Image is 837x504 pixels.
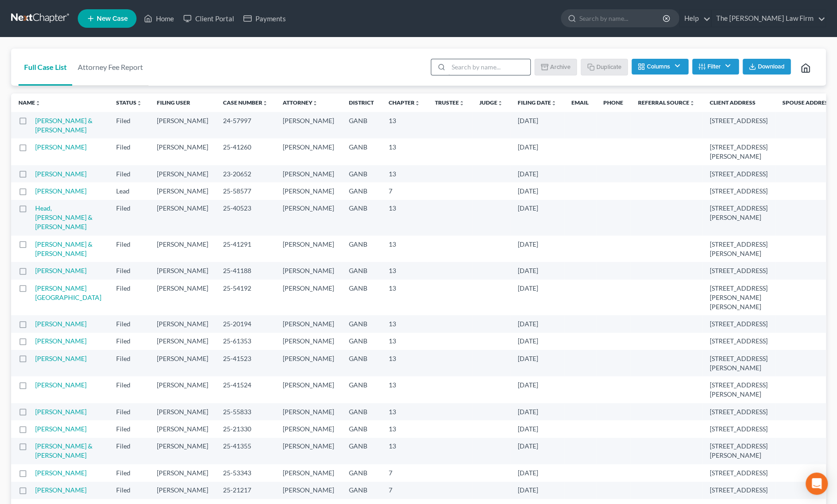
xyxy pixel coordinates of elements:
td: Filed [109,262,149,279]
td: 25-21217 [216,482,275,499]
td: Filed [109,165,149,182]
a: [PERSON_NAME] & [PERSON_NAME] [35,117,93,134]
a: [PERSON_NAME] [35,425,87,433]
td: [PERSON_NAME] [275,403,341,420]
td: Filed [109,350,149,376]
td: GANB [341,138,381,165]
td: [STREET_ADDRESS] [702,182,775,199]
a: [PERSON_NAME] & [PERSON_NAME] [35,240,93,257]
a: The [PERSON_NAME] Law Firm [712,10,825,27]
td: Filed [109,438,149,464]
td: [PERSON_NAME] [275,333,341,350]
td: GANB [341,350,381,376]
td: 25-55833 [216,403,275,420]
td: Filed [109,420,149,437]
td: 13 [381,280,428,315]
td: [DATE] [510,333,564,350]
td: Filed [109,376,149,403]
input: Search by name... [579,10,664,27]
td: [PERSON_NAME] [275,262,341,279]
td: [PERSON_NAME] [275,112,341,138]
td: Filed [109,464,149,481]
a: Attorney Fee Report [72,49,149,86]
td: [DATE] [510,438,564,464]
td: [STREET_ADDRESS] [702,112,775,138]
td: [STREET_ADDRESS] [702,165,775,182]
td: 25-41260 [216,138,275,165]
td: [PERSON_NAME] [149,182,216,199]
td: [PERSON_NAME] [149,376,216,403]
td: 25-61353 [216,333,275,350]
input: Search by name... [448,59,530,75]
td: [DATE] [510,350,564,376]
td: Filed [109,403,149,420]
td: 13 [381,420,428,437]
td: [PERSON_NAME] [149,236,216,262]
i: unfold_more [459,100,465,106]
td: [STREET_ADDRESS][PERSON_NAME] [702,350,775,376]
td: [STREET_ADDRESS] [702,315,775,332]
td: [PERSON_NAME] [275,376,341,403]
td: [DATE] [510,280,564,315]
td: [DATE] [510,482,564,499]
td: GANB [341,165,381,182]
td: Filed [109,236,149,262]
td: 7 [381,482,428,499]
a: Payments [239,10,291,27]
td: GANB [341,420,381,437]
th: District [341,93,381,112]
td: [STREET_ADDRESS][PERSON_NAME][PERSON_NAME] [702,280,775,315]
td: Filed [109,200,149,236]
td: [PERSON_NAME] [275,165,341,182]
td: [DATE] [510,376,564,403]
td: 24-57997 [216,112,275,138]
td: 13 [381,236,428,262]
td: [STREET_ADDRESS][PERSON_NAME] [702,438,775,464]
td: 25-41524 [216,376,275,403]
td: GANB [341,482,381,499]
td: GANB [341,333,381,350]
td: [DATE] [510,182,564,199]
td: [PERSON_NAME] [275,482,341,499]
td: Filed [109,315,149,332]
td: [STREET_ADDRESS] [702,420,775,437]
td: 7 [381,464,428,481]
a: [PERSON_NAME] [35,408,87,416]
i: unfold_more [415,100,420,106]
td: 13 [381,376,428,403]
th: Email [564,93,596,112]
a: [PERSON_NAME] [35,320,87,328]
a: Full Case List [19,49,72,86]
td: [STREET_ADDRESS] [702,482,775,499]
div: Open Intercom Messenger [806,473,828,495]
td: [PERSON_NAME] [149,438,216,464]
td: [PERSON_NAME] [149,482,216,499]
td: 13 [381,200,428,236]
td: [PERSON_NAME] [275,236,341,262]
td: Filed [109,138,149,165]
td: 13 [381,403,428,420]
a: [PERSON_NAME] [35,143,87,151]
td: [PERSON_NAME] [149,464,216,481]
td: [DATE] [510,420,564,437]
i: unfold_more [136,100,142,106]
a: Attorneyunfold_more [283,99,318,106]
a: Case Numberunfold_more [223,99,268,106]
td: GANB [341,200,381,236]
a: [PERSON_NAME][GEOGRAPHIC_DATA] [35,284,101,301]
td: 25-40523 [216,200,275,236]
td: [DATE] [510,464,564,481]
th: Filing User [149,93,216,112]
td: [PERSON_NAME] [275,350,341,376]
td: [PERSON_NAME] [275,280,341,315]
td: [DATE] [510,165,564,182]
td: [PERSON_NAME] [149,112,216,138]
a: [PERSON_NAME] & [PERSON_NAME] [35,442,93,459]
td: [PERSON_NAME] [149,262,216,279]
a: Help [680,10,711,27]
td: Lead [109,182,149,199]
td: [PERSON_NAME] [275,138,341,165]
td: 25-41188 [216,262,275,279]
i: unfold_more [551,100,557,106]
span: Download [758,63,785,70]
